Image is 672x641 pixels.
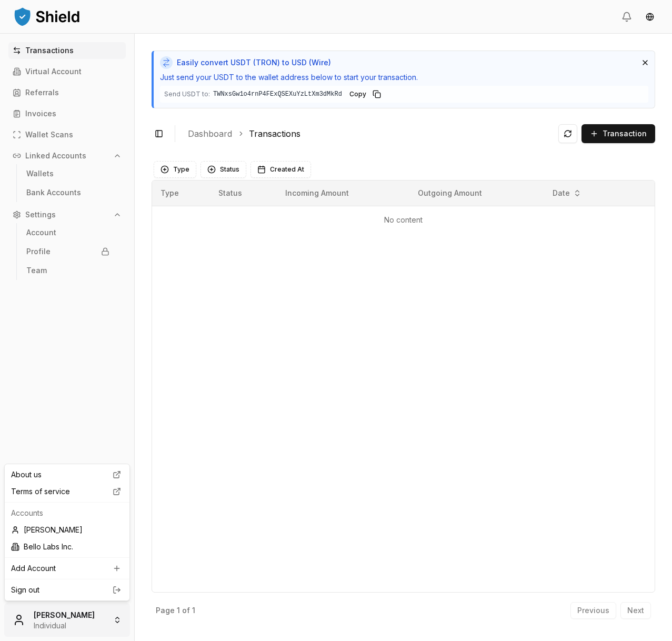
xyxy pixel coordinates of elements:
p: Accounts [11,508,123,518]
div: [PERSON_NAME] [7,522,127,538]
a: Terms of service [7,483,127,500]
a: About us [7,466,127,483]
div: Bello Labs Inc. [7,538,127,555]
a: Sign out [11,585,123,595]
a: Add Account [7,560,127,577]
